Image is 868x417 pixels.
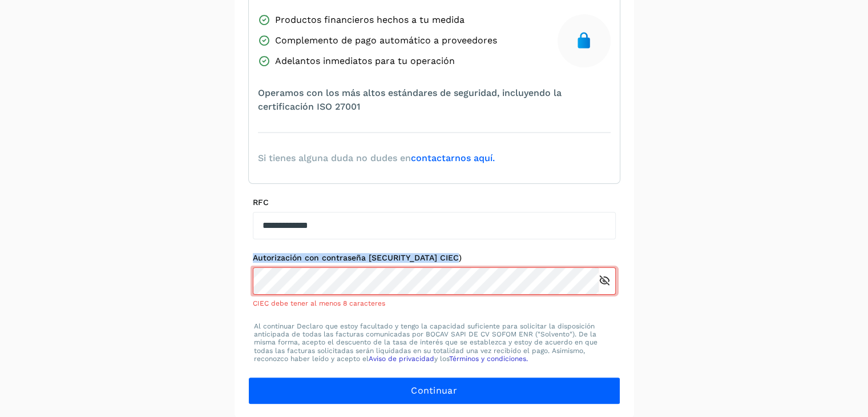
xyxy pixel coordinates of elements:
[275,54,455,68] span: Adelantos inmediatos para tu operación
[253,198,616,207] label: RFC
[575,31,593,50] img: secure
[254,322,615,363] p: Al continuar Declaro que estoy facultado y tengo la capacidad suficiente para solicitar la dispos...
[253,253,616,263] label: Autorización con contraseña [SECURITY_DATA] CIEC)
[258,86,611,114] span: Operamos con los más altos estándares de seguridad, incluyendo la certificación ISO 27001
[248,377,620,404] button: Continuar
[449,355,528,363] a: Términos y condiciones.
[258,151,495,165] span: Si tienes alguna duda no dudes en
[253,299,385,307] span: CIEC debe tener al menos 8 caracteres
[411,384,457,397] span: Continuar
[369,355,434,363] a: Aviso de privacidad
[411,153,495,163] a: contactarnos aquí.
[275,34,497,47] span: Complemento de pago automático a proveedores
[275,13,465,27] span: Productos financieros hechos a tu medida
